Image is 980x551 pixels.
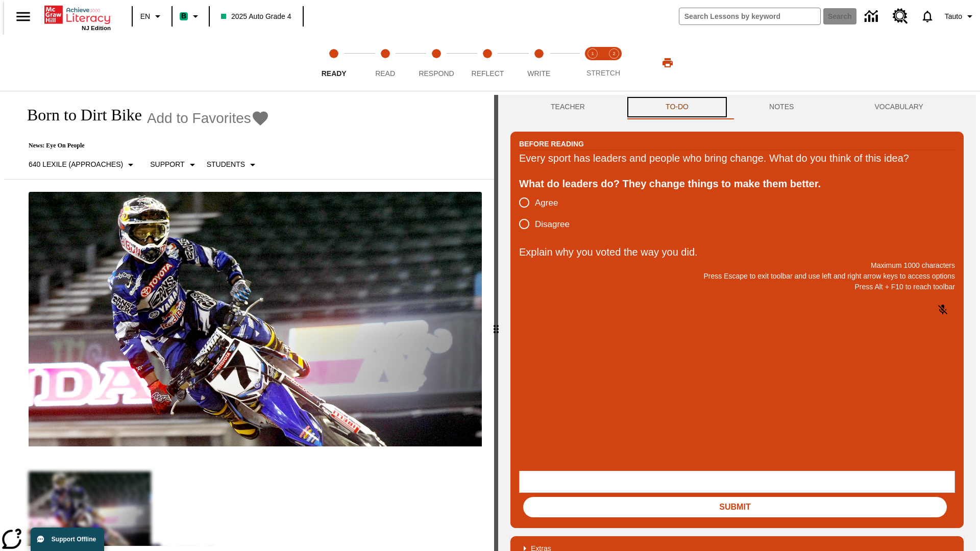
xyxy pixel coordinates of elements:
div: Instructional Panel Tabs [510,95,964,119]
div: activity [498,95,976,551]
p: Students [207,159,245,170]
button: Language: EN, Select a language [136,7,168,26]
p: Support [150,159,184,170]
span: Tauto [945,11,962,22]
span: 2025 Auto Grade 4 [221,11,291,22]
a: Data Center [859,3,887,31]
button: Support Offline [31,528,104,551]
p: Press Alt + F10 to reach toolbar [519,282,955,292]
button: Scaffolds, Support [146,156,202,174]
button: Respond step 3 of 5 [407,35,466,91]
h1: Born to Dirt Bike [16,106,142,124]
div: poll [519,192,578,235]
text: 2 [612,51,615,56]
div: What do leaders do? They change things to make them better. [519,176,955,192]
button: Boost Class color is mint green. Change class color [176,7,206,26]
span: Support Offline [52,536,96,543]
span: Read [375,69,395,78]
span: STRETCH [586,69,620,77]
p: Explain why you voted the way you did. [519,244,955,260]
div: Press Enter or Spacebar and then press right and left arrow keys to move the slider [494,95,498,551]
input: search field [679,8,820,24]
div: Home [44,4,111,31]
button: Click to activate and allow voice recognition [930,297,955,322]
span: EN [140,11,150,22]
button: Teacher [510,95,625,119]
button: Add to Favorites - Born to Dirt Bike [147,109,269,127]
img: Motocross racer James Stewart flies through the air on his dirt bike. [29,192,482,447]
a: Notifications [914,3,941,30]
button: Stretch Respond step 2 of 2 [599,35,629,91]
button: Write step 5 of 5 [509,35,569,91]
button: Select Student [203,156,263,174]
span: Write [527,69,550,78]
button: Print [651,54,684,72]
button: NOTES [729,95,834,119]
button: Open side menu [8,2,38,32]
button: Submit [523,497,947,517]
button: Select Lexile, 640 Lexile (Approaches) [24,156,141,174]
button: VOCABULARY [834,95,964,119]
body: Explain why you voted the way you did. Maximum 1000 characters Press Alt + F10 to reach toolbar P... [4,8,149,17]
p: Maximum 1000 characters [519,260,955,271]
button: Stretch Read step 1 of 2 [578,35,607,91]
span: Ready [322,69,347,78]
button: Reflect step 4 of 5 [458,35,517,91]
span: B [181,10,186,22]
span: Disagree [535,218,570,231]
span: Agree [535,196,558,210]
span: NJ Edition [82,25,111,31]
p: News: Eye On People [16,142,269,149]
button: Profile/Settings [941,7,980,26]
button: TO-DO [625,95,729,119]
p: Press Escape to exit toolbar and use left and right arrow keys to access options [519,271,955,282]
span: Reflect [472,69,504,78]
text: 1 [591,51,594,56]
span: Respond [419,69,454,78]
span: Add to Favorites [147,110,251,127]
h2: Before Reading [519,138,584,149]
button: Read step 2 of 5 [355,35,414,91]
button: Ready step 1 of 5 [304,35,363,91]
p: 640 Lexile (Approaches) [29,159,123,170]
div: Every sport has leaders and people who bring change. What do you think of this idea? [519,150,955,166]
div: reading [4,95,494,546]
a: Resource Center, Will open in new tab [887,3,914,30]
